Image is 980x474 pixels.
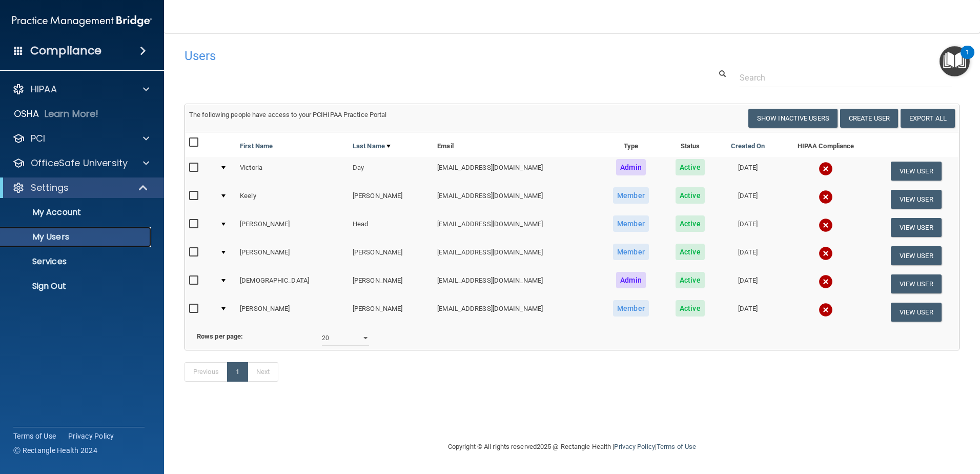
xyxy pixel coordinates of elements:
img: cross.ca9f0e7f.svg [819,303,833,317]
td: [EMAIL_ADDRESS][DOMAIN_NAME] [433,270,599,298]
td: [EMAIL_ADDRESS][DOMAIN_NAME] [433,298,599,326]
span: Ⓒ Rectangle Health 2024 [13,445,97,456]
p: OfficeSafe University [31,157,128,169]
a: Export All [901,109,955,128]
td: [EMAIL_ADDRESS][DOMAIN_NAME] [433,242,599,270]
p: Learn More! [45,108,99,120]
button: View User [891,190,942,209]
button: Show Inactive Users [748,109,838,128]
td: [EMAIL_ADDRESS][DOMAIN_NAME] [433,185,599,213]
td: [PERSON_NAME] [349,298,433,326]
th: Type [599,132,663,157]
h4: Users [185,49,630,63]
a: Settings [12,182,149,194]
div: Copyright © All rights reserved 2025 @ Rectangle Health | | [385,430,759,463]
img: PMB logo [12,11,152,31]
img: cross.ca9f0e7f.svg [819,190,833,204]
td: [PERSON_NAME] [236,298,349,326]
a: OfficeSafe University [12,157,149,169]
img: cross.ca9f0e7f.svg [819,274,833,289]
td: [PERSON_NAME] [349,270,433,298]
b: Rows per page: [197,332,243,340]
span: Active [676,272,705,288]
a: HIPAA [12,83,149,95]
td: [DEMOGRAPHIC_DATA] [236,270,349,298]
p: My Users [7,232,147,242]
td: [DATE] [717,270,779,298]
span: Active [676,159,705,175]
button: Create User [840,109,898,128]
span: Member [613,244,649,260]
h4: Compliance [30,44,101,58]
td: [DATE] [717,242,779,270]
a: Previous [185,362,228,382]
span: Member [613,187,649,204]
th: Status [663,132,717,157]
td: [PERSON_NAME] [349,185,433,213]
td: [DATE] [717,185,779,213]
p: PCI [31,132,45,145]
p: Sign Out [7,281,147,291]
a: 1 [227,362,248,382]
div: 1 [966,52,969,66]
p: HIPAA [31,83,57,95]
img: cross.ca9f0e7f.svg [819,218,833,232]
td: Head [349,213,433,242]
a: PCI [12,132,149,145]
p: OSHA [14,108,39,120]
p: Services [7,256,147,267]
td: Victoria [236,157,349,185]
th: HIPAA Compliance [779,132,873,157]
button: View User [891,162,942,181]
a: Privacy Policy [68,431,114,441]
img: cross.ca9f0e7f.svg [819,162,833,176]
td: [DATE] [717,298,779,326]
td: [EMAIL_ADDRESS][DOMAIN_NAME] [433,157,599,185]
button: View User [891,274,942,293]
span: Member [613,300,649,317]
span: Active [676,215,705,232]
a: Terms of Use [657,443,696,450]
td: [DATE] [717,157,779,185]
button: View User [891,218,942,237]
span: Admin [616,159,646,175]
td: [DATE] [717,213,779,242]
span: Active [676,187,705,204]
p: Settings [31,182,69,194]
td: [PERSON_NAME] [236,242,349,270]
iframe: Drift Widget Chat Controller [803,401,968,442]
a: Next [248,362,278,382]
td: [PERSON_NAME] [236,213,349,242]
span: Active [676,244,705,260]
img: cross.ca9f0e7f.svg [819,246,833,261]
th: Email [433,132,599,157]
a: Created On [731,140,765,152]
td: [EMAIL_ADDRESS][DOMAIN_NAME] [433,213,599,242]
a: Last Name [353,140,391,152]
td: Keely [236,185,349,213]
a: Terms of Use [13,431,56,441]
p: My Account [7,207,147,218]
a: Privacy Policy [614,443,655,450]
span: Admin [616,272,646,288]
button: Open Resource Center, 1 new notification [940,46,970,76]
td: Day [349,157,433,185]
button: View User [891,303,942,322]
span: The following people have access to your PCIHIPAA Practice Portal [189,111,387,118]
span: Member [613,215,649,232]
a: First Name [240,140,273,152]
button: View User [891,246,942,265]
span: Active [676,300,705,317]
input: Search [740,68,952,87]
td: [PERSON_NAME] [349,242,433,270]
